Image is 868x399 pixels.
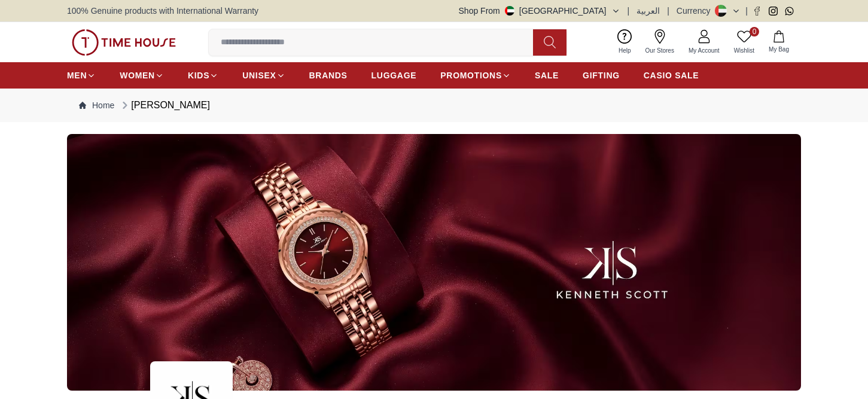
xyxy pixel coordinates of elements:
span: CASIO SALE [644,69,699,81]
a: Our Stores [638,27,681,57]
span: | [745,5,748,17]
a: Home [79,99,114,111]
a: Instagram [769,7,778,16]
button: My Bag [762,28,796,56]
span: GIFTING [583,69,620,81]
a: Whatsapp [785,7,794,16]
span: LUGGAGE [371,69,417,81]
span: KIDS [188,69,209,81]
span: UNISEX [242,69,276,81]
span: My Bag [764,45,794,54]
img: ... [72,29,176,56]
span: My Account [684,46,724,55]
span: Wishlist [729,46,759,55]
a: MEN [67,65,96,86]
span: Help [614,46,636,55]
span: 100% Genuine products with International Warranty [67,5,258,17]
span: MEN [67,69,87,81]
a: LUGGAGE [371,65,417,86]
div: Currency [677,5,715,17]
img: United Arab Emirates [505,6,514,16]
span: PROMOTIONS [440,69,502,81]
button: Shop From[GEOGRAPHIC_DATA] [459,5,620,17]
a: 0Wishlist [727,27,762,57]
nav: Breadcrumb [67,89,801,122]
span: SALE [535,69,559,81]
span: | [628,5,630,17]
a: UNISEX [242,65,285,86]
span: | [667,5,669,17]
a: WOMEN [120,65,164,86]
a: BRANDS [309,65,348,86]
span: Our Stores [641,46,679,55]
span: BRANDS [309,69,348,81]
span: WOMEN [120,69,155,81]
a: SALE [535,65,559,86]
a: KIDS [188,65,218,86]
a: CASIO SALE [644,65,699,86]
span: 0 [750,27,759,36]
a: Facebook [753,7,762,16]
a: PROMOTIONS [440,65,511,86]
a: GIFTING [583,65,620,86]
a: Help [611,27,638,57]
img: ... [67,134,801,391]
div: [PERSON_NAME] [119,98,210,112]
button: العربية [636,5,660,17]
